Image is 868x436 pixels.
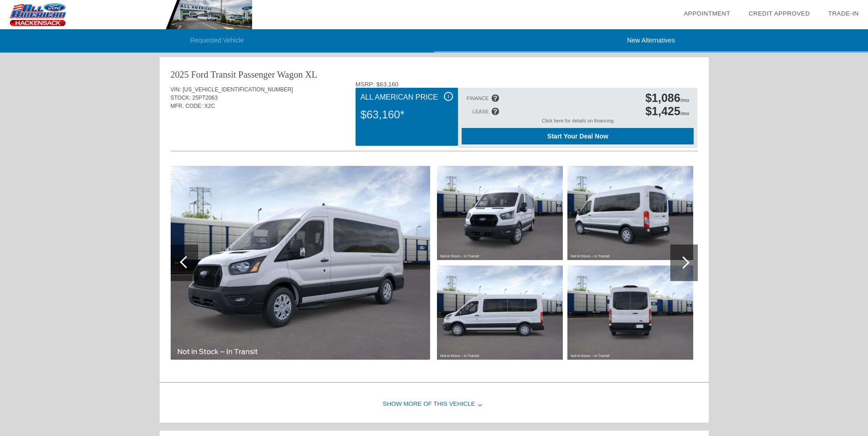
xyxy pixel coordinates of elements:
[437,266,563,360] img: 3.jpg
[467,96,489,101] div: FINANCE
[171,166,430,360] img: 1.jpg
[361,92,453,103] div: All American Price
[444,92,453,101] div: i
[645,105,680,117] span: $1,425
[205,103,215,109] span: X2C
[183,86,293,93] span: [US_VEHICLE_IDENTIFICATION_NUMBER]
[171,124,698,138] div: Quoted on [DATE] 5:22:28 PM
[171,68,303,81] div: 2025 Ford Transit Passenger Wagon
[749,10,810,17] a: Credit Approved
[473,133,682,140] span: Start Your Deal Now
[171,86,181,93] span: VIN:
[462,118,694,128] div: Click here for details on financing
[160,386,709,423] div: Show More of this Vehicle
[171,95,191,101] span: STOCK:
[361,103,453,127] div: $63,160*
[356,81,698,88] div: MSRP: $63,160
[437,166,563,260] img: 2.jpg
[828,10,859,17] a: Trade-In
[645,91,689,105] div: /mo
[645,91,680,104] span: $1,086
[567,166,693,260] img: 4.jpg
[645,105,689,118] div: /mo
[473,109,489,114] div: LEASE
[684,10,730,17] a: Appointment
[192,95,217,101] span: 25PT2063
[567,266,693,360] img: 5.jpg
[171,103,203,109] span: MFR. CODE:
[305,68,318,81] div: XL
